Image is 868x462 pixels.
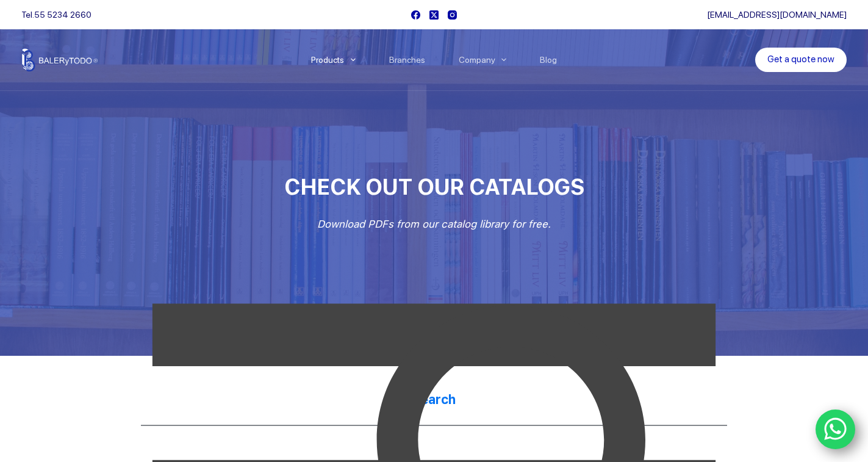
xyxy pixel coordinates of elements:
font: Tel. [21,10,34,20]
a: WhatsApp [816,410,856,450]
font: Get a quote now [767,54,834,65]
a: 55 5234 2660 [34,10,91,20]
a: Facebook [411,10,420,20]
font: Blog [540,55,557,65]
font: Products [311,55,344,65]
a: Get a quote now [755,48,847,72]
nav: Main Menu [294,29,574,90]
a: Instagram [448,10,457,20]
a: X (Twitter) [429,10,439,20]
img: Balerytodo [21,48,98,71]
a: [EMAIL_ADDRESS][DOMAIN_NAME] [707,10,847,20]
font: Company [459,55,495,65]
font: Branches [389,55,425,65]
